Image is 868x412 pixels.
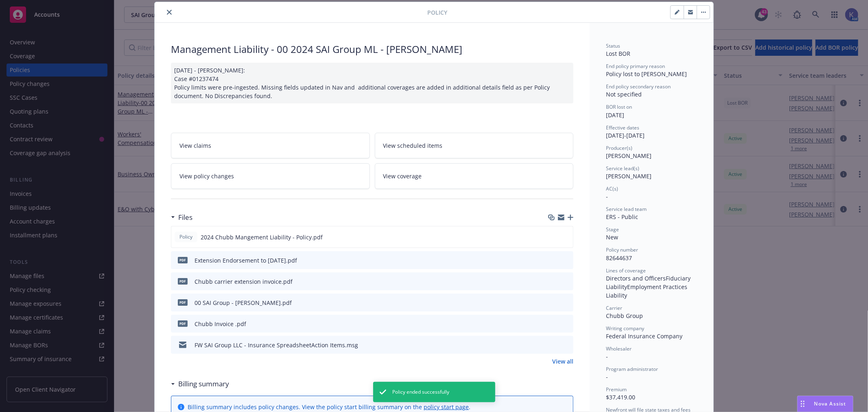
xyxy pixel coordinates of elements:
[427,8,447,17] span: Policy
[179,141,211,150] span: View claims
[606,165,639,172] span: Service lead(s)
[424,403,469,411] a: policy start page
[201,233,323,241] span: 2024 Chubb Mangement Liability - Policy.pdf
[606,103,632,110] span: BOR lost on
[171,212,192,223] div: Files
[606,305,622,311] span: Carrier
[375,133,574,158] a: View scheduled items
[178,278,188,284] span: pdf
[798,396,808,412] div: Drag to move
[606,185,618,192] span: AC(s)
[606,332,682,340] span: Federal Insurance Company
[606,366,658,373] span: Program administrator
[606,111,624,119] span: [DATE]
[606,206,647,213] span: Service lead team
[171,63,573,103] div: [DATE] - [PERSON_NAME]: Case #01237474 Policy limits were pre-ingested. Missing fields updated in...
[552,357,573,366] a: View all
[606,267,646,274] span: Lines of coverage
[550,298,556,307] button: download file
[814,400,846,407] span: Nova Assist
[195,320,246,328] div: Chubb Invoice .pdf
[178,299,188,305] span: pdf
[606,274,692,291] span: Fiduciary Liability
[179,172,234,180] span: View policy changes
[550,256,556,265] button: download file
[606,345,632,352] span: Wholesaler
[606,213,638,221] span: ERS - Public
[563,298,570,307] button: preview file
[606,83,671,90] span: End policy secondary reason
[606,274,666,282] span: Directors and Officers
[606,233,618,241] span: New
[563,277,570,286] button: preview file
[195,341,358,349] div: FW SAI Group LLC - Insurance SpreadsheetAction Items.msg
[563,256,570,265] button: preview file
[178,257,188,263] span: pdf
[606,373,608,381] span: -
[606,124,697,140] div: [DATE] - [DATE]
[606,226,619,233] span: Stage
[606,353,608,360] span: -
[606,124,639,131] span: Effective dates
[606,193,608,200] span: -
[606,312,643,320] span: Chubb Group
[606,254,632,262] span: 82644637
[606,283,689,299] span: Employment Practices Liability
[606,70,687,78] span: Policy lost to [PERSON_NAME]
[383,141,443,150] span: View scheduled items
[606,50,630,57] span: Lost BOR
[606,42,620,49] span: Status
[171,163,370,189] a: View policy changes
[171,42,573,56] div: Management Liability - 00 2024 SAI Group ML - [PERSON_NAME]
[178,379,229,389] h3: Billing summary
[606,63,665,70] span: End policy primary reason
[606,145,632,151] span: Producer(s)
[188,403,470,411] div: Billing summary includes policy changes. View the policy start billing summary on the .
[178,212,192,223] h3: Files
[606,393,635,401] span: $37,419.00
[550,277,556,286] button: download file
[549,233,556,241] button: download file
[375,163,574,189] a: View coverage
[563,341,570,349] button: preview file
[178,320,188,327] span: pdf
[562,233,570,241] button: preview file
[797,396,853,412] button: Nova Assist
[195,256,297,265] div: Extension Endorsement to [DATE].pdf
[606,172,652,180] span: [PERSON_NAME]
[606,246,638,253] span: Policy number
[195,298,292,307] div: 00 SAI Group - [PERSON_NAME].pdf
[393,388,450,396] span: Policy ended successfully
[164,7,174,17] button: close
[171,133,370,158] a: View claims
[171,379,229,389] div: Billing summary
[383,172,422,180] span: View coverage
[550,341,556,349] button: download file
[606,152,652,160] span: [PERSON_NAME]
[563,320,570,328] button: preview file
[606,90,642,98] span: Not specified
[550,320,556,328] button: download file
[606,325,644,332] span: Writing company
[178,233,194,241] span: Policy
[195,277,293,286] div: Chubb carrier extension invoice.pdf
[606,386,627,393] span: Premium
